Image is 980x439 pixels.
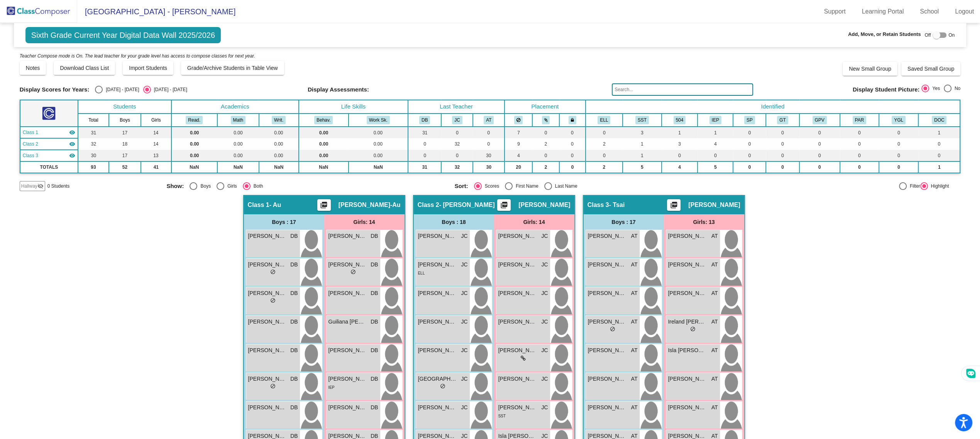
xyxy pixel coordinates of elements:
[77,5,235,18] span: [GEOGRAPHIC_DATA] - [PERSON_NAME]
[674,116,686,124] button: 504
[688,201,740,209] span: [PERSON_NAME]
[69,153,75,159] mat-icon: visibility
[799,138,840,150] td: 0
[290,261,298,269] span: DB
[697,127,733,138] td: 1
[103,86,139,93] div: [DATE] - [DATE]
[171,100,299,114] th: Academics
[532,114,559,127] th: Keep with students
[171,138,217,150] td: 0.00
[244,214,324,230] div: Boys : 17
[328,289,367,297] span: [PERSON_NAME]
[78,100,171,114] th: Students
[662,161,698,173] td: 4
[224,183,237,190] div: Girls
[901,62,960,76] button: Saved Small Group
[812,116,827,124] button: GPV
[23,129,38,136] span: Class 1
[171,127,217,138] td: 0.00
[248,201,269,209] span: Class 1
[777,116,788,124] button: GT
[419,116,430,124] button: DB
[497,199,511,211] button: Print Students Details
[339,201,401,209] span: [PERSON_NAME]-Au
[328,261,367,269] span: [PERSON_NAME]
[928,183,949,190] div: Highlight
[631,232,638,240] span: AT
[473,150,504,161] td: 30
[918,161,960,173] td: 1
[744,116,755,124] button: SP
[328,318,367,326] span: Guiliana [PERSON_NAME]
[733,138,766,150] td: 0
[408,114,441,127] th: Debra Bedell-Au
[290,289,298,297] span: DB
[408,138,441,150] td: 0
[349,127,408,138] td: 0.00
[840,127,879,138] td: 0
[217,127,259,138] td: 0.00
[441,114,473,127] th: Jane Chang-Hur
[541,289,548,297] span: JC
[350,269,356,275] span: do_not_disturb_alt
[631,289,638,297] span: AT
[541,346,548,354] span: JC
[299,138,349,150] td: 0.00
[586,127,623,138] td: 0
[151,86,187,93] div: [DATE] - [DATE]
[588,346,626,354] span: [PERSON_NAME]
[186,116,203,124] button: Read.
[299,150,349,161] td: 0.00
[23,152,38,159] span: Class 3
[166,183,184,190] span: Show:
[766,161,799,173] td: 0
[452,116,462,124] button: JC
[494,214,574,230] div: Girls: 14
[129,65,167,71] span: Import Students
[697,150,733,161] td: 0
[504,114,532,127] th: Keep away students
[290,318,298,326] span: DB
[20,138,78,150] td: Jane Chang-Hur - Chang
[248,232,287,240] span: [PERSON_NAME]
[504,127,532,138] td: 7
[840,114,879,127] th: Parent meetings, emails, concerns
[371,346,378,354] span: DB
[668,289,707,297] span: [PERSON_NAME]
[248,403,287,412] span: [PERSON_NAME]
[669,201,679,212] mat-icon: picture_as_pdf
[949,5,980,18] a: Logout
[418,261,457,269] span: [PERSON_NAME]
[623,114,662,127] th: SST
[418,271,425,275] span: ELL
[879,150,918,161] td: 0
[349,138,408,150] td: 0.00
[171,150,217,161] td: 0.00
[441,161,473,173] td: 32
[711,289,718,297] span: AT
[541,232,548,240] span: JC
[349,161,408,173] td: NaN
[848,31,921,38] span: Add, Move, or Retain Students
[840,150,879,161] td: 0
[588,261,626,269] span: [PERSON_NAME]
[635,116,649,124] button: SST
[270,383,276,389] span: do_not_disturb_alt
[690,326,696,332] span: do_not_disturb_alt
[20,150,78,161] td: Amy Tsai - Tsai
[482,183,499,190] div: Scores
[248,375,287,383] span: [PERSON_NAME]
[371,261,378,269] span: DB
[418,346,457,354] span: [PERSON_NAME]
[473,114,504,127] th: Amy Tsai
[461,346,467,354] span: JC
[20,61,46,75] button: Notes
[499,201,509,212] mat-icon: picture_as_pdf
[588,375,626,383] span: [PERSON_NAME]
[559,161,586,173] td: 0
[109,161,141,173] td: 52
[951,85,960,92] div: No
[498,375,537,383] span: [PERSON_NAME]
[418,201,439,209] span: Class 2
[711,346,718,354] span: AT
